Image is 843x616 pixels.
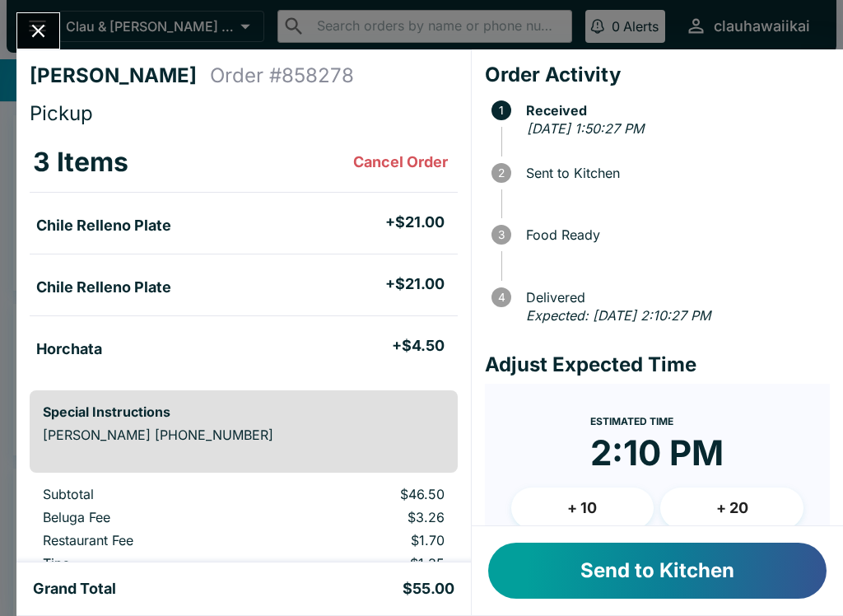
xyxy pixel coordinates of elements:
h4: Adjust Expected Time [485,352,830,377]
text: 2 [498,166,505,180]
h5: Grand Total [33,579,116,599]
h5: $55.00 [403,579,454,599]
h5: Chile Relleno Plate [36,278,171,297]
h4: [PERSON_NAME] [30,63,210,88]
p: Beluga Fee [43,509,258,525]
p: Tips [43,555,258,572]
h5: + $4.50 [392,336,445,356]
text: 3 [498,228,505,241]
p: Restaurant Fee [43,532,258,548]
table: orders table [30,486,458,601]
em: [DATE] 1:50:27 PM [527,120,644,137]
span: Sent to Kitchen [518,166,830,180]
h5: + $21.00 [385,274,445,294]
h3: 3 Items [33,146,128,179]
button: Close [17,13,59,49]
p: $1.70 [284,532,445,548]
p: $46.50 [284,486,445,502]
h5: Chile Relleno Plate [36,216,171,236]
p: Subtotal [43,486,258,502]
span: Delivered [518,290,830,305]
span: Estimated Time [590,415,673,427]
button: Cancel Order [347,146,454,179]
h4: Order # 858278 [210,63,354,88]
p: $1.35 [284,555,445,572]
button: + 10 [511,488,654,529]
table: orders table [30,133,458,377]
h5: + $21.00 [385,212,445,232]
span: Pickup [30,101,93,125]
text: 4 [497,291,505,304]
p: [PERSON_NAME] [PHONE_NUMBER] [43,427,445,443]
button: Send to Kitchen [488,543,827,599]
text: 1 [499,104,504,117]
h4: Order Activity [485,63,830,87]
em: Expected: [DATE] 2:10:27 PM [526,307,710,324]
button: + 20 [660,488,803,529]
h5: Horchata [36,339,102,359]
p: $3.26 [284,509,445,525]
h6: Special Instructions [43,404,445,420]
time: 2:10 PM [590,432,724,474]
span: Food Ready [518,227,830,242]
span: Received [518,103,830,118]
